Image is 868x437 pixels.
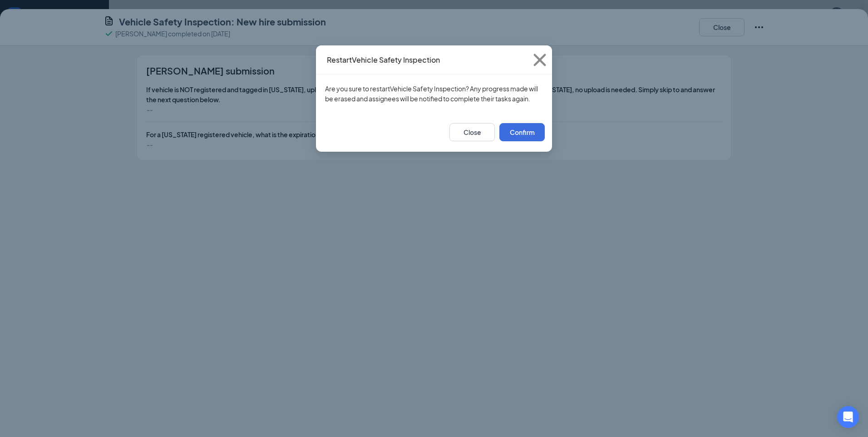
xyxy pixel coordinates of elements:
[837,406,859,428] div: Open Intercom Messenger
[327,55,440,65] h4: Restart Vehicle Safety Inspection
[499,123,545,141] button: Confirm
[449,123,495,141] button: Close
[528,48,552,72] svg: Cross
[528,45,552,74] button: Close
[325,84,543,104] p: Are you sure to restart Vehicle Safety Inspection ? Any progress made will be erased and assignee...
